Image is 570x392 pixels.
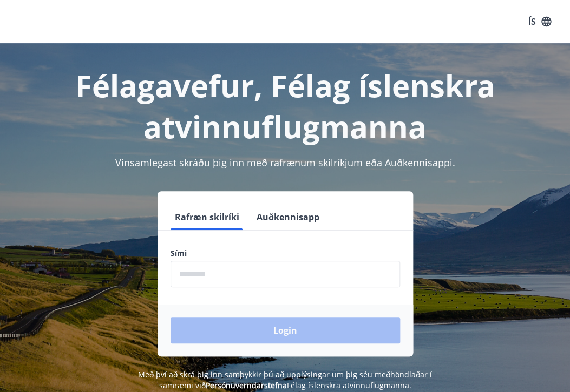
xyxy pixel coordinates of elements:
span: Vinsamlegast skráðu þig inn með rafrænum skilríkjum eða Auðkennisappi. [115,156,455,169]
button: Rafræn skilríki [171,204,244,230]
a: Persónuverndarstefna [206,380,287,390]
button: Auðkennisapp [252,204,324,230]
h1: Félagavefur, Félag íslenskra atvinnuflugmanna [13,65,557,147]
span: Með því að skrá þig inn samþykkir þú að upplýsingar um þig séu meðhöndlaðar í samræmi við Félag í... [138,369,432,390]
button: ÍS [522,12,557,31]
label: Sími [171,248,400,259]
